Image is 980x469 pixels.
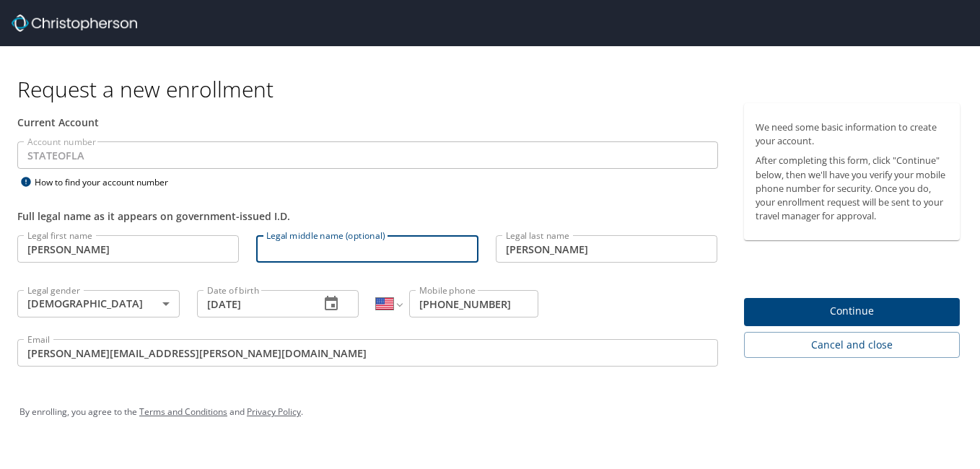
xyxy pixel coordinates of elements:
p: After completing this form, click "Continue" below, then we'll have you verify your mobile phone ... [756,154,949,223]
a: Terms and Conditions [139,406,227,418]
h1: Request a new enrollment [17,75,971,103]
div: Current Account [17,115,718,130]
div: Full legal name as it appears on government-issued I.D. [17,209,718,224]
a: Privacy Policy [247,406,301,418]
div: By enrolling, you agree to the and . [19,394,961,430]
button: Continue [744,298,961,326]
span: Cancel and close [756,336,949,354]
input: Enter phone number [409,290,538,317]
img: cbt logo [12,14,137,32]
div: How to find your account number [17,173,198,191]
p: We need some basic information to create your account. [756,120,949,148]
span: Continue [756,302,949,320]
div: [DEMOGRAPHIC_DATA] [17,290,180,317]
button: Cancel and close [744,332,961,359]
input: MM/DD/YYYY [197,290,309,317]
